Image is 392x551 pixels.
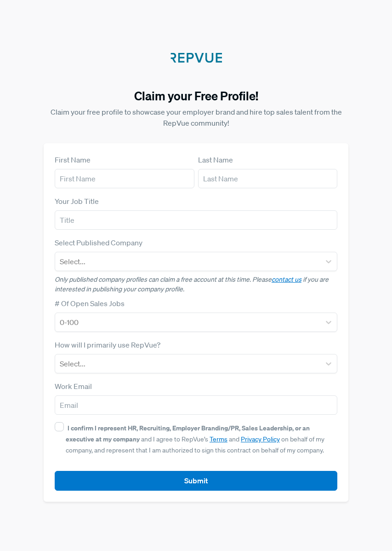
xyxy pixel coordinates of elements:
label: Your Job Title [55,196,99,207]
strong: I confirm I represent HR, Recruiting, Employer Branding/PR, Sales Leadership, or an executive at ... [66,423,310,443]
h3: Claim your Free Profile! [44,88,348,103]
input: Email [55,395,337,415]
img: RepVue [170,53,222,62]
a: Terms [210,435,227,443]
label: Select Published Company [55,237,142,248]
a: contact us [272,275,301,284]
button: Submit [55,471,337,491]
label: Last Name [198,154,233,165]
label: Work Email [55,381,92,392]
label: First Name [55,154,91,165]
input: First Name [55,169,194,188]
p: Only published company profiles can claim a free account at this time. Please if you are interest... [55,275,337,294]
span: and I agree to RepVue’s and on behalf of my company, and represent that I am authorized to sign t... [66,424,324,454]
label: # Of Open Sales Jobs [55,298,125,309]
a: Privacy Policy [241,435,280,443]
input: Title [55,210,337,230]
p: Claim your free profile to showcase your employer brand and hire top sales talent from the RepVue... [44,106,348,128]
input: Last Name [198,169,338,188]
label: How will I primarily use RepVue? [55,339,160,350]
